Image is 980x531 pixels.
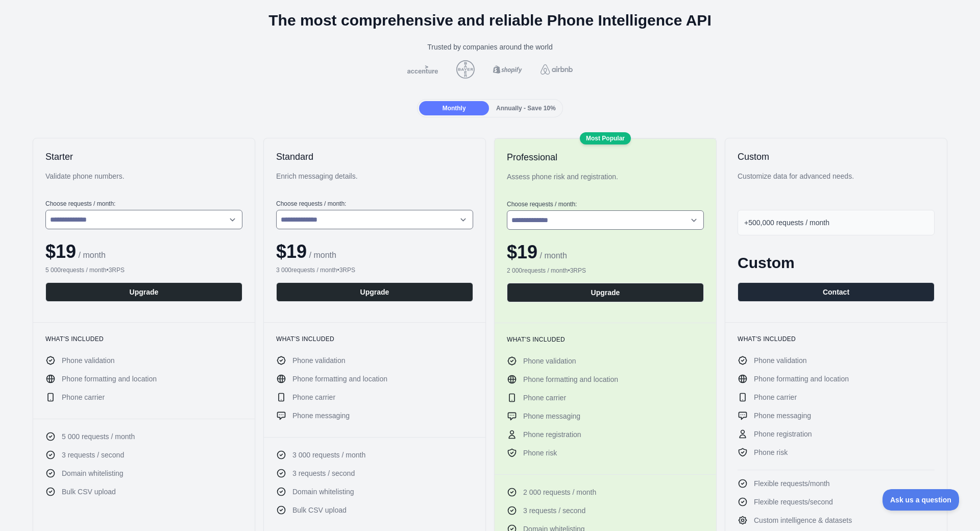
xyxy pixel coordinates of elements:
[507,172,704,192] div: Assess phone risk and registration.
[507,200,704,208] label: Choose requests / month :
[276,171,473,191] div: Enrich messaging details.
[738,171,935,191] div: Customize data for advanced needs.
[276,200,473,208] label: Choose requests / month :
[883,489,960,511] iframe: Toggle Customer Support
